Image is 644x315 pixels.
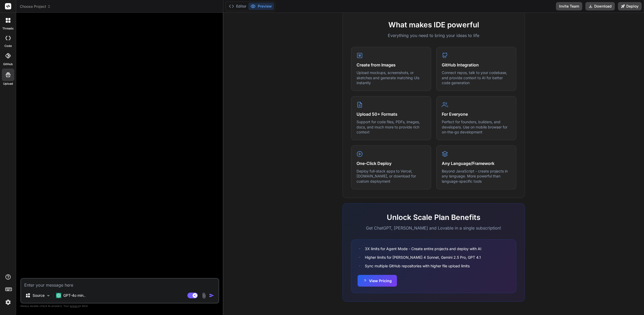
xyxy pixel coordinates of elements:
[70,304,79,307] span: privacy
[201,293,207,299] img: attachment
[20,304,219,308] p: Always double-check its answers. Your in Bind
[33,293,45,298] p: Source
[56,293,61,298] img: GPT-4o mini
[365,263,470,269] span: Sync multiple GitHub repositories with higher file upload limits
[365,255,481,260] span: Higher limits for [PERSON_NAME] 4 Sonnet, Gemini 2.5 Pro, GPT 4.1
[618,2,642,10] button: Deploy
[20,4,51,9] span: Choose Project
[358,275,397,287] button: View Pricing
[442,160,511,166] h4: Any Language/Framework
[351,19,516,30] h2: What makes IDE powerful
[3,82,13,86] label: Upload
[351,212,516,223] h2: Unlock Scale Plan Benefits
[442,169,511,184] p: Beyond JavaScript - create projects in any language. More powerful than language-specific tools
[585,2,615,10] button: Download
[357,111,426,117] h4: Upload 50+ Formats
[3,62,13,66] label: GitHub
[46,293,51,298] img: Pick Models
[351,32,516,39] p: Everything you need to bring your ideas to life
[442,119,511,135] p: Perfect for founders, builders, and developers. Use on mobile browser for on-the-go development
[227,3,248,10] button: Editor
[365,246,481,251] span: 3X limits for Agent Mode - Create entire projects and deploy with AI
[63,293,85,298] p: GPT-4o min..
[442,70,511,85] p: Connect repos, talk to your codebase, and provide context to AI for better code generation
[357,119,426,135] p: Support for code files, PDFs, images, docs, and much more to provide rich context
[442,62,511,68] h4: GitHub Integration
[4,44,12,48] label: code
[357,70,426,85] p: Upload mockups, screenshots, or sketches and generate matching UIs instantly
[2,26,14,31] label: threads
[209,293,214,298] img: icon
[248,3,274,10] button: Preview
[357,160,426,166] h4: One-Click Deploy
[556,2,582,10] button: Invite Team
[351,225,516,231] p: Get ChatGPT, [PERSON_NAME] and Lovable in a single subscription!
[357,169,426,184] p: Deploy full-stack apps to Vercel, [DOMAIN_NAME], or download for custom deployment
[442,111,511,117] h4: For Everyone
[4,298,13,307] img: settings
[357,62,426,68] h4: Create from Images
